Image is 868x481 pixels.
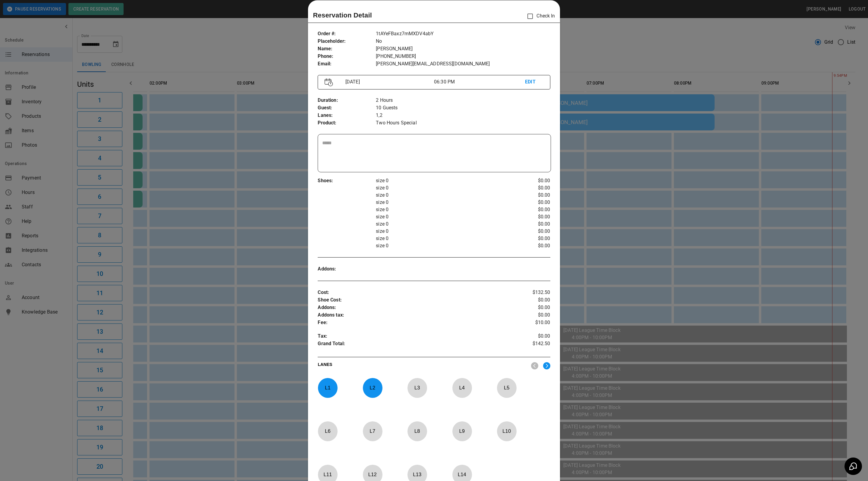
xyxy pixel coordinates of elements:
[376,199,511,206] p: size 0
[318,340,511,349] p: Grand Total :
[511,220,550,228] p: $0.00
[452,424,472,438] p: L 9
[376,45,550,53] p: [PERSON_NAME]
[497,381,517,395] p: L 5
[318,97,376,104] p: Duration :
[543,362,550,370] img: right.svg
[452,381,472,395] p: L 4
[511,206,550,213] p: $0.00
[511,311,550,319] p: $0.00
[318,53,376,60] p: Phone :
[318,104,376,112] p: Guest :
[376,235,511,242] p: size 0
[318,45,376,53] p: Name :
[525,78,543,86] p: EDIT
[511,184,550,192] p: $0.00
[376,242,511,249] p: size 0
[376,184,511,192] p: size 0
[497,424,517,438] p: L 10
[376,192,511,199] p: size 0
[511,228,550,235] p: $0.00
[363,381,382,395] p: L 2
[376,228,511,235] p: size 0
[318,296,511,304] p: Shoe Cost :
[318,289,511,296] p: Cost :
[376,206,511,213] p: size 0
[376,30,550,38] p: 1tAYeFBaxz7mMXDV4abY
[318,177,376,185] p: Shoes :
[343,78,434,86] p: [DATE]
[524,10,555,23] p: Check In
[511,235,550,242] p: $0.00
[511,213,550,220] p: $0.00
[511,304,550,311] p: $0.00
[318,361,526,370] p: LANES
[318,304,511,311] p: Addons :
[318,30,376,38] p: Order # :
[376,177,511,184] p: size 0
[376,119,550,127] p: Two Hours Special
[325,78,333,86] img: Vector
[511,333,550,340] p: $0.00
[407,424,427,438] p: L 8
[376,220,511,228] p: size 0
[376,104,550,112] p: 10 Guests
[511,177,550,184] p: $0.00
[318,311,511,319] p: Addons tax :
[318,381,338,395] p: L 1
[511,319,550,326] p: $10.00
[434,78,525,86] p: 06:30 PM
[318,38,376,45] p: Placeholder :
[376,97,550,104] p: 2 Hours
[376,60,550,68] p: [PERSON_NAME][EMAIL_ADDRESS][DOMAIN_NAME]
[318,119,376,127] p: Product :
[376,38,550,45] p: No
[318,333,511,340] p: Tax :
[531,362,538,370] img: nav_left.svg
[318,319,511,326] p: Fee :
[511,192,550,199] p: $0.00
[318,112,376,119] p: Lanes :
[318,265,376,273] p: Addons :
[407,381,427,395] p: L 3
[511,199,550,206] p: $0.00
[313,10,372,20] p: Reservation Detail
[511,289,550,296] p: $132.50
[318,60,376,68] p: Email :
[376,53,550,60] p: [PHONE_NUMBER]
[511,296,550,304] p: $0.00
[511,242,550,249] p: $0.00
[376,112,550,119] p: 1,2
[376,213,511,220] p: size 0
[511,340,550,349] p: $142.50
[363,424,382,438] p: L 7
[318,424,338,438] p: L 6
